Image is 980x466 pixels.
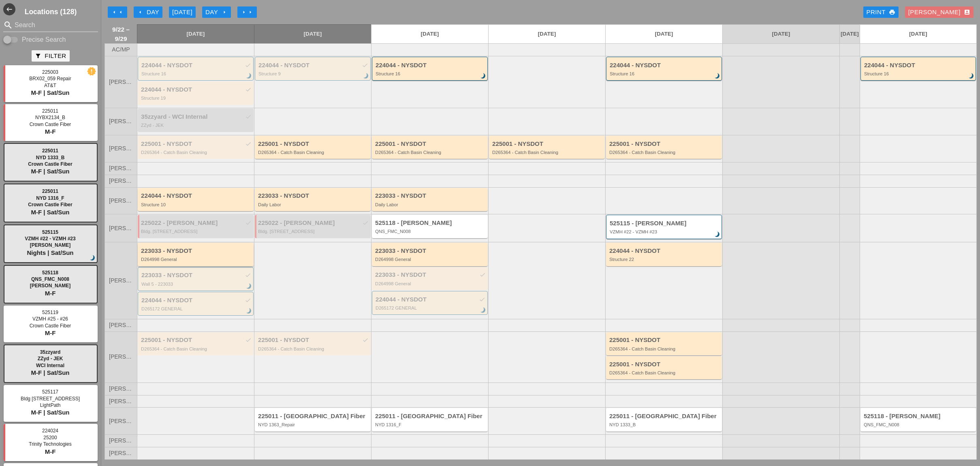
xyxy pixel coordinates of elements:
[258,220,369,227] div: 225022 - [PERSON_NAME]
[36,155,65,160] span: NYD 1333_B
[109,145,133,152] span: [PERSON_NAME]
[112,47,130,53] span: AC/MP
[141,220,252,227] div: 225022 - [PERSON_NAME]
[258,202,369,207] div: Daily Labor
[109,25,133,43] span: 9/22 – 9/29
[141,282,251,286] div: Wall 5 - 223033
[137,8,159,17] div: Day
[723,25,839,43] a: [DATE]
[109,386,133,392] span: [PERSON_NAME]
[609,346,720,351] div: D265364 - Catch Basin Cleaning
[169,6,196,18] button: [DATE]
[44,83,56,88] span: AT&T
[109,438,133,444] span: [PERSON_NAME]
[36,195,64,201] span: NYD 1316_F
[864,62,974,69] div: 224044 - NYSDOT
[109,354,133,360] span: [PERSON_NAME]
[141,248,252,254] div: 223033 - NYSDOT
[362,337,369,343] i: check
[42,69,58,75] span: 225003
[30,122,71,127] span: Crown Castle Fiber
[45,448,56,455] span: M-F
[237,6,257,18] button: Move Ahead 1 Week
[42,188,58,194] span: 225011
[109,225,133,231] span: [PERSON_NAME]
[375,413,486,420] div: 225011 - [GEOGRAPHIC_DATA] Fiber
[713,230,722,239] i: brightness_3
[45,290,56,297] span: M-F
[908,8,970,17] div: [PERSON_NAME]
[88,254,97,263] i: brightness_3
[610,220,720,227] div: 525115 - [PERSON_NAME]
[492,150,603,155] div: D265364 - Catch Basin Cleaning
[141,297,251,304] div: 224044 - NYSDOT
[375,192,486,199] div: 223033 - NYSDOT
[141,229,252,234] div: Bldg. 130 5th Ave
[609,150,720,155] div: D265364 - Catch Basin Cleaning
[258,192,369,199] div: 223033 - NYSDOT
[109,165,133,171] span: [PERSON_NAME]
[42,270,58,276] span: 525118
[141,346,252,351] div: D265364 - Catch Basin Cleaning
[35,115,65,120] span: NYBX2134_B
[245,62,251,68] i: check
[141,113,252,120] div: 35zzyard - WCI Internal
[42,108,58,114] span: 225011
[254,25,371,43] a: [DATE]
[31,168,69,175] span: M-F | Sat/Sun
[137,25,254,43] a: [DATE]
[376,296,485,303] div: 224044 - NYSDOT
[258,337,369,344] div: 225001 - NYSDOT
[42,389,58,395] span: 525117
[141,150,252,155] div: D265364 - Catch Basin Cleaning
[375,229,486,234] div: QNS_FMC_N008
[42,229,58,235] span: 525115
[864,71,974,76] div: Structure 16
[28,202,72,207] span: Crown Castle Fiber
[221,9,228,15] i: arrow_right
[479,296,485,303] i: check
[109,278,133,284] span: [PERSON_NAME]
[35,51,66,61] div: Filter
[967,72,976,81] i: brightness_3
[141,192,252,199] div: 224044 - NYSDOT
[137,9,143,15] i: arrow_left
[375,257,486,262] div: D264998 General
[111,9,117,15] i: arrow_left
[258,413,369,420] div: 225011 - [GEOGRAPHIC_DATA] Fiber
[31,209,69,216] span: M-F | Sat/Sun
[609,337,720,344] div: 225001 - NYSDOT
[109,198,133,204] span: [PERSON_NAME]
[376,306,485,310] div: D265172 GENERAL
[245,307,254,316] i: brightness_3
[141,71,251,76] div: Structure 16
[141,202,252,207] div: Structure 10
[479,306,488,315] i: brightness_3
[376,71,485,76] div: Structure 16
[609,413,720,420] div: 225011 - [GEOGRAPHIC_DATA] Fiber
[609,141,720,147] div: 225001 - NYSDOT
[609,257,720,262] div: Structure 22
[109,418,133,424] span: [PERSON_NAME]
[375,248,486,254] div: 223033 - NYSDOT
[375,422,486,427] div: NYD 1316_F
[609,248,720,254] div: 224044 - NYSDOT
[45,329,56,336] span: M-F
[141,86,252,93] div: 224044 - NYSDOT
[610,229,720,234] div: VZMH #22 - VZMH #23
[141,337,252,344] div: 225001 - NYSDOT
[31,89,69,96] span: M-F | Sat/Sun
[375,150,486,155] div: D265364 - Catch Basin Cleaning
[45,128,56,135] span: M-F
[172,8,192,17] div: [DATE]
[109,79,133,85] span: [PERSON_NAME]
[863,6,899,18] a: Print
[610,62,720,69] div: 224044 - NYSDOT
[32,316,68,322] span: VZMH #25 - #26
[141,96,252,100] div: Structure 19
[245,86,252,93] i: check
[15,19,87,32] input: Search
[258,141,369,147] div: 225001 - NYSDOT
[3,20,13,30] i: search
[202,6,231,18] button: Day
